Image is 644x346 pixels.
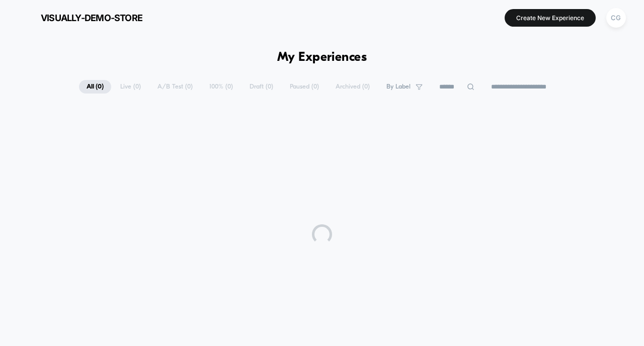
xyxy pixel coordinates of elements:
button: visually-demo-store [15,10,145,26]
span: By Label [386,83,411,91]
span: All ( 0 ) [79,80,111,94]
h1: My Experiences [277,50,367,65]
div: CG [606,8,626,28]
span: visually-demo-store [41,13,142,23]
button: CG [603,8,629,28]
button: Create New Experience [505,9,596,27]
